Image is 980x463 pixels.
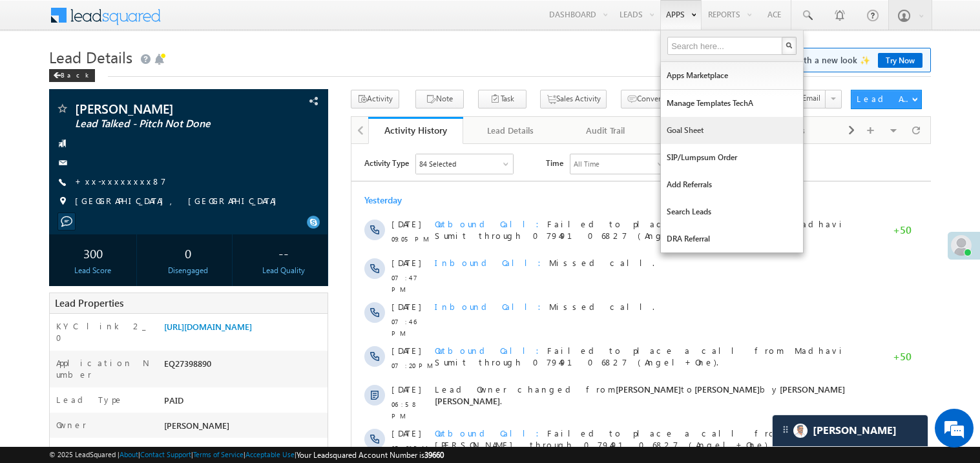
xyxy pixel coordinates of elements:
[40,201,69,212] span: [DATE]
[40,113,69,125] span: [DATE]
[83,74,495,97] span: Failed to place a call from Madhavi Sumit through 07949106827 (Angel+One).
[83,74,196,85] span: Outbound Call
[65,10,162,30] div: Sales Activity,Email Bounced,Email Link Clicked,Email Marked Spam,Email Opened & 79 more..
[83,283,196,294] span: Outbound Call
[297,450,444,460] span: Your Leadsquared Account Number is
[13,10,57,29] span: Activity Type
[75,102,248,115] span: [PERSON_NAME]
[478,90,526,108] button: Task
[83,113,198,124] span: Inbound Call
[49,46,132,67] span: Lead Details
[40,438,69,450] span: [DATE]
[264,322,329,333] span: [PERSON_NAME]
[83,322,494,345] span: Lead Owner changed from to by .
[83,361,419,384] span: Lead Stage changed from to by through
[40,298,79,310] span: 05:21 PM
[40,415,79,426] span: 04:14 PM
[343,322,408,333] span: [PERSON_NAME]
[13,50,55,62] div: Yesterday
[424,450,444,460] span: 39660
[793,424,808,438] img: Carter
[40,216,79,227] span: 07:20 PM
[17,119,236,353] textarea: Type your message and click 'Submit'
[661,117,803,144] a: Goal Sheet
[264,240,329,251] span: [PERSON_NAME]
[661,171,803,198] a: Add Referrals
[189,363,235,380] em: Submit
[83,157,303,168] span: Missed call.
[49,69,95,82] div: Back
[40,74,69,86] span: [DATE]
[40,337,79,349] span: 05:09 PM
[124,373,152,384] span: System
[40,157,69,169] span: [DATE]
[83,400,508,423] span: Dynamic Form Submission: was submitted by [PERSON_NAME]
[558,117,653,144] a: Audit Trail
[243,241,324,265] div: --
[343,240,408,251] span: [PERSON_NAME]
[661,144,803,171] a: SIP/Lumpsum Order
[120,450,138,458] a: About
[49,449,444,461] span: © 2025 LeadSquared | | | | |
[212,6,243,37] div: Minimize live chat window
[661,90,803,117] a: Manage Templates TechA
[351,90,399,108] button: Activity
[193,450,244,458] a: Terms of Service
[667,37,784,55] input: Search here...
[40,172,79,195] span: 07:46 PM
[275,400,364,411] span: Dynamic Form
[56,357,151,380] label: Application Number
[83,113,303,124] span: Missed call.
[147,265,229,276] div: Disengaged
[653,117,748,144] a: Notes
[196,373,260,384] span: Automation
[813,424,897,437] span: Carter
[140,450,191,458] a: Contact Support
[75,176,166,187] a: +xx-xxxxxxxx87
[541,289,560,305] span: +50
[415,90,464,108] button: Note
[83,240,494,262] span: Lead Owner changed from to by .
[83,283,433,306] span: Failed to place a call from [PERSON_NAME] through 07949106827 (Angel+One).
[22,68,54,85] img: d_60004797649_company_0_60004797649
[83,157,198,168] span: Inbound Call
[83,361,419,384] span: Lead Talked - Pitch Not Done
[49,68,101,79] a: Back
[68,14,105,26] div: 84 Selected
[878,53,923,68] a: Try Now
[83,322,494,345] span: [PERSON_NAME] [PERSON_NAME]
[52,265,134,276] div: Lead Score
[161,394,328,412] div: PAID
[621,90,674,108] button: Converse
[661,198,803,225] a: Search Leads
[75,118,248,130] span: Lead Talked - Pitch Not Done
[40,254,79,278] span: 06:58 PM
[161,357,328,375] div: EQ27398890
[40,322,69,334] span: [DATE]
[56,394,123,406] label: Lead Type
[55,296,123,309] span: Lead Properties
[707,54,923,67] span: Faster 🚀 Lead Details with a new look ✨
[194,10,212,29] span: Time
[56,419,87,431] label: Owner
[540,90,607,108] button: Sales Activity
[40,361,69,373] span: [DATE]
[541,80,560,96] span: +50
[164,321,252,332] a: [URL][DOMAIN_NAME]
[40,128,79,151] span: 07:47 PM
[40,240,69,251] span: [DATE]
[857,93,912,105] div: Lead Actions
[368,117,463,144] a: Activity History
[222,14,248,26] div: All Time
[463,117,558,144] a: Lead Details
[56,320,151,344] label: KYC link 2_0
[40,400,69,411] span: [DATE]
[67,68,217,85] div: Leave a message
[83,438,185,449] span: Call Me Later
[184,453,240,462] span: [DATE] 04:14 PM
[851,90,922,109] button: Lead Actions
[661,62,803,89] a: Apps Marketplace
[40,283,69,295] span: [DATE]
[568,123,641,138] div: Audit Trail
[52,241,134,265] div: 300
